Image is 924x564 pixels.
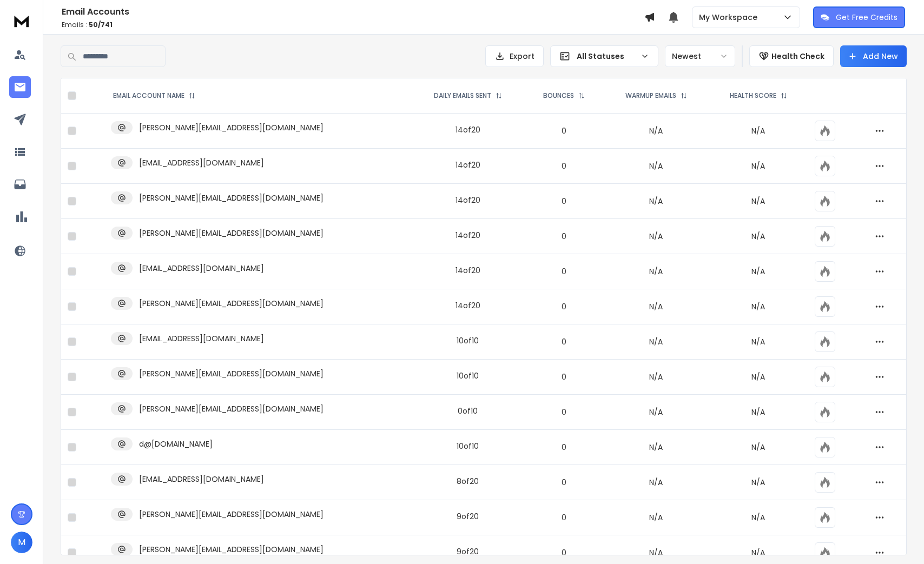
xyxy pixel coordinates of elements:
p: DAILY EMAILS SENT [434,91,491,100]
p: N/A [715,477,802,488]
p: N/A [715,231,802,242]
p: N/A [715,512,802,523]
div: 0 of 10 [458,406,478,416]
p: All Statuses [577,51,636,62]
p: Get Free Credits [836,12,897,23]
button: Newest [665,45,735,67]
div: 10 of 10 [457,335,479,346]
p: N/A [715,125,802,136]
p: N/A [715,196,802,207]
p: Health Check [771,51,824,62]
div: 10 of 10 [457,370,479,381]
td: N/A [603,500,709,535]
td: N/A [603,465,709,500]
button: M [11,532,32,553]
td: N/A [603,219,709,254]
p: HEALTH SCORE [730,91,776,100]
div: 14 of 20 [456,300,480,311]
button: Add New [840,45,907,67]
div: 9 of 20 [457,511,479,522]
p: 0 [531,301,597,312]
p: [PERSON_NAME][EMAIL_ADDRESS][DOMAIN_NAME] [139,368,324,379]
p: 0 [531,407,597,417]
p: [EMAIL_ADDRESS][DOMAIN_NAME] [139,474,264,485]
td: N/A [603,184,709,219]
p: 0 [531,231,597,242]
div: 10 of 10 [457,441,479,452]
p: [PERSON_NAME][EMAIL_ADDRESS][DOMAIN_NAME] [139,228,324,238]
div: 14 of 20 [456,124,480,135]
img: logo [11,11,32,31]
button: Export [485,45,544,67]
p: N/A [715,371,802,382]
p: 0 [531,125,597,136]
p: N/A [715,547,802,558]
p: WARMUP EMAILS [625,91,676,100]
p: N/A [715,301,802,312]
p: 0 [531,196,597,207]
p: Emails : [62,21,644,29]
td: N/A [603,114,709,149]
p: My Workspace [699,12,762,23]
p: [PERSON_NAME][EMAIL_ADDRESS][DOMAIN_NAME] [139,403,324,414]
div: 8 of 20 [457,476,479,487]
h1: Email Accounts [62,5,644,18]
td: N/A [603,289,709,324]
p: [EMAIL_ADDRESS][DOMAIN_NAME] [139,263,264,274]
p: 0 [531,371,597,382]
div: 14 of 20 [456,230,480,241]
div: 14 of 20 [456,160,480,170]
button: Get Free Credits [813,6,905,28]
td: N/A [603,430,709,465]
p: 0 [531,266,597,277]
p: N/A [715,407,802,417]
td: N/A [603,360,709,395]
p: [EMAIL_ADDRESS][DOMAIN_NAME] [139,333,264,344]
div: EMAIL ACCOUNT NAME [113,91,195,100]
p: N/A [715,336,802,347]
td: N/A [603,395,709,430]
p: 0 [531,512,597,523]
td: N/A [603,149,709,184]
p: 0 [531,161,597,171]
p: [PERSON_NAME][EMAIL_ADDRESS][DOMAIN_NAME] [139,298,324,309]
p: 0 [531,547,597,558]
p: N/A [715,442,802,453]
div: 9 of 20 [457,546,479,557]
p: 0 [531,442,597,453]
p: [PERSON_NAME][EMAIL_ADDRESS][DOMAIN_NAME] [139,544,324,555]
p: N/A [715,266,802,277]
p: N/A [715,161,802,171]
div: 14 of 20 [456,265,480,276]
span: 50 / 741 [89,20,113,29]
p: [EMAIL_ADDRESS][DOMAIN_NAME] [139,157,264,168]
td: N/A [603,254,709,289]
div: 14 of 20 [456,195,480,205]
p: 0 [531,477,597,488]
button: Health Check [749,45,834,67]
p: d@[DOMAIN_NAME] [139,439,213,449]
p: BOUNCES [543,91,574,100]
td: N/A [603,324,709,360]
p: [PERSON_NAME][EMAIL_ADDRESS][DOMAIN_NAME] [139,122,324,133]
p: [PERSON_NAME][EMAIL_ADDRESS][DOMAIN_NAME] [139,509,324,520]
p: [PERSON_NAME][EMAIL_ADDRESS][DOMAIN_NAME] [139,193,324,203]
p: 0 [531,336,597,347]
